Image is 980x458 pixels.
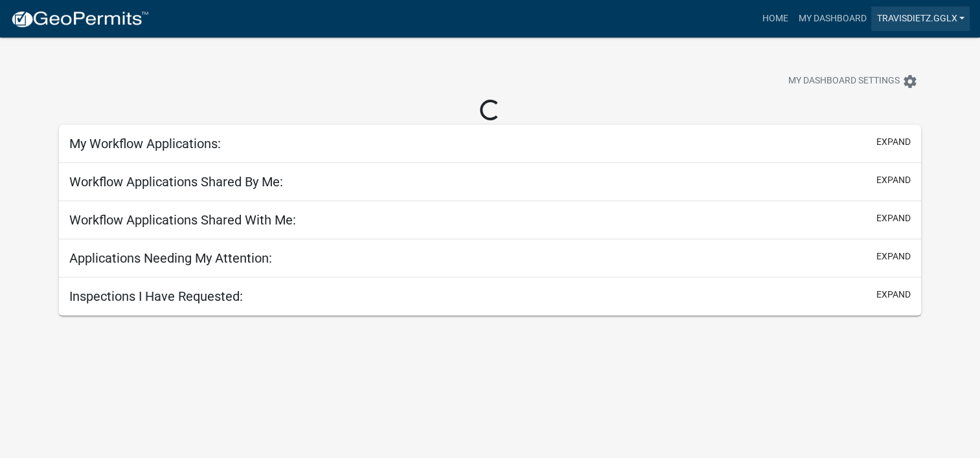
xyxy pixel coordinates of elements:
a: travisdietz.gglx [871,6,970,31]
h5: Workflow Applications Shared With Me: [69,212,296,228]
button: expand [876,135,911,149]
button: expand [876,173,911,187]
h5: My Workflow Applications: [69,136,221,151]
span: My Dashboard Settings [788,74,900,89]
a: My Dashboard [793,6,871,31]
h5: Workflow Applications Shared By Me: [69,174,283,190]
button: expand [876,212,911,225]
i: settings [902,74,918,89]
button: expand [876,250,911,263]
button: expand [876,288,911,301]
a: Home [757,6,793,31]
button: My Dashboard Settingssettings [778,69,928,94]
h5: Applications Needing My Attention: [69,250,272,266]
h5: Inspections I Have Requested: [69,289,243,304]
